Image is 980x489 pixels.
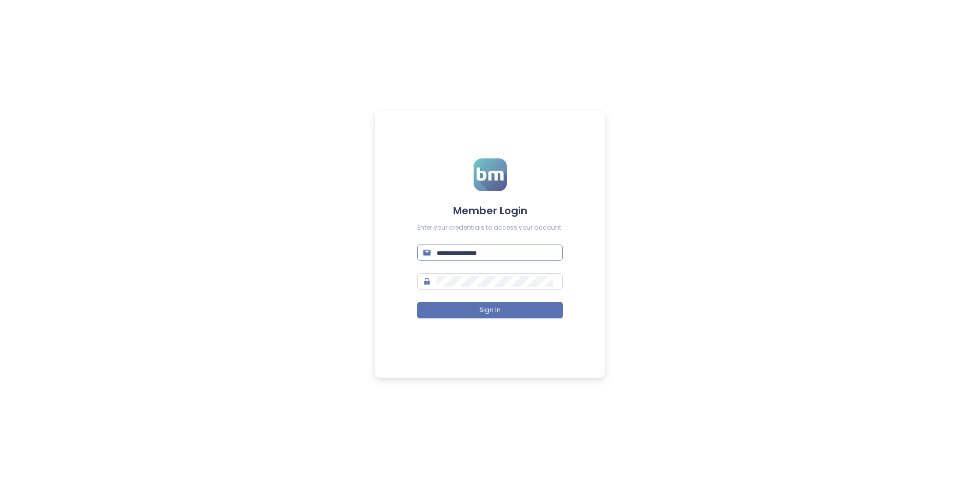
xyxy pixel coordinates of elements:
[417,302,563,318] button: Sign In
[423,278,431,285] span: lock
[479,305,501,315] span: Sign In
[474,158,507,191] img: logo
[417,203,563,218] h4: Member Login
[423,249,431,256] span: mail
[417,223,563,233] div: Enter your credentials to access your account.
